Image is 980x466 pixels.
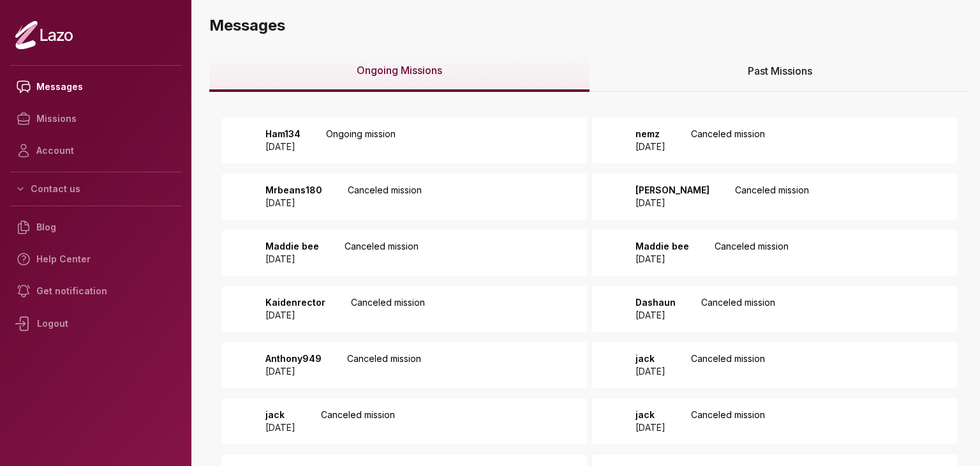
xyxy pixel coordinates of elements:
[701,296,775,322] p: Canceled mission
[351,296,425,322] p: Canceled mission
[10,71,181,103] a: Messages
[357,63,442,78] span: Ongoing Missions
[265,352,322,365] p: Anthony949
[635,128,665,140] p: nemz
[635,409,665,421] p: jack
[635,184,709,197] p: [PERSON_NAME]
[326,128,396,153] p: Ongoing mission
[635,296,676,309] p: Dashaun
[265,296,325,309] p: Kaidenrector
[715,240,789,266] p: Canceled mission
[10,177,181,200] button: Contact us
[635,365,665,378] p: [DATE]
[348,184,422,209] p: Canceled mission
[635,240,689,253] p: Maddie bee
[635,352,665,365] p: jack
[265,309,325,322] p: [DATE]
[691,409,765,434] p: Canceled mission
[265,409,295,421] p: jack
[748,63,812,79] span: Past Missions
[345,240,419,266] p: Canceled mission
[265,128,301,140] p: Ham134
[635,421,665,434] p: [DATE]
[735,184,809,209] p: Canceled mission
[691,352,765,378] p: Canceled mission
[635,253,689,266] p: [DATE]
[265,365,322,378] p: [DATE]
[10,275,181,307] a: Get notification
[265,140,301,153] p: [DATE]
[10,135,181,167] a: Account
[347,352,421,378] p: Canceled mission
[635,197,709,209] p: [DATE]
[265,197,322,209] p: [DATE]
[209,15,970,36] h3: Messages
[321,409,395,434] p: Canceled mission
[265,253,319,266] p: [DATE]
[265,421,295,434] p: [DATE]
[635,309,676,322] p: [DATE]
[691,128,765,153] p: Canceled mission
[265,240,319,253] p: Maddie bee
[10,243,181,275] a: Help Center
[635,140,665,153] p: [DATE]
[10,307,181,340] div: Logout
[10,103,181,135] a: Missions
[10,211,181,243] a: Blog
[265,184,322,197] p: Mrbeans180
